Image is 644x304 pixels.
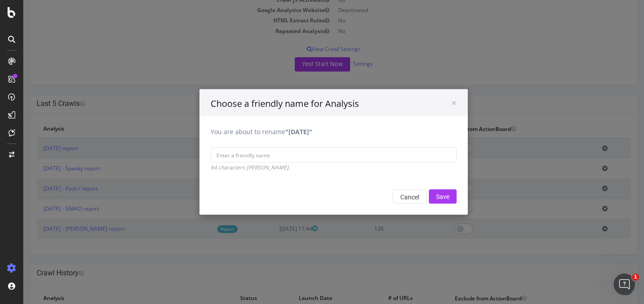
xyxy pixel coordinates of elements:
[632,274,639,281] span: 1
[369,190,403,204] button: Cancel
[187,164,267,171] i: 64 characters [PERSON_NAME].
[187,148,433,163] input: Enter a friendly name
[187,127,289,136] label: You are about to rename
[428,97,433,109] span: ×
[187,97,433,110] h4: Choose a friendly name for Analysis
[428,98,433,108] button: Close
[406,190,433,204] input: Save
[262,127,289,136] b: "[DATE]"
[614,274,635,295] iframe: Intercom live chat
